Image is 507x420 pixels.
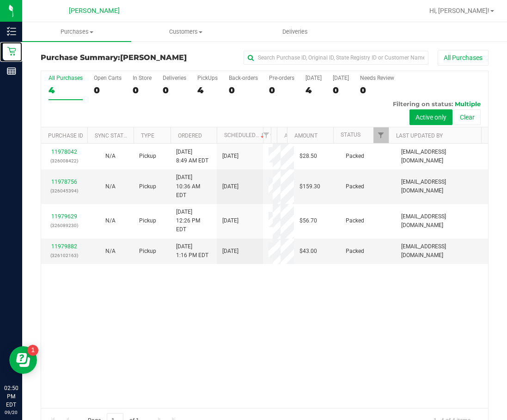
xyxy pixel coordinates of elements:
button: Clear [454,109,481,125]
div: [DATE] [305,75,322,81]
a: Deliveries [240,22,349,42]
span: [EMAIL_ADDRESS][DOMAIN_NAME] [401,212,483,230]
div: 4 [197,85,218,96]
span: [PERSON_NAME] [69,7,120,15]
button: All Purchases [438,50,489,66]
th: Address [277,127,287,144]
a: Purchase ID [48,132,83,139]
span: $56.70 [299,216,317,225]
span: $159.30 [299,182,320,191]
span: [EMAIL_ADDRESS][DOMAIN_NAME] [401,242,483,260]
span: Not Applicable [105,248,116,254]
inline-svg: Inventory [7,27,16,36]
div: 0 [269,85,294,96]
iframe: Resource center unread badge [27,345,38,356]
div: 4 [305,85,322,96]
span: Multiple [455,100,481,108]
div: 0 [333,85,349,96]
span: Customers [132,28,240,36]
div: Back-orders [229,75,258,81]
div: 0 [360,85,394,96]
span: Not Applicable [105,153,116,159]
div: Pre-orders [269,75,294,81]
a: Filter [373,127,389,143]
a: Scheduled [224,132,266,138]
a: 11979882 [51,243,77,250]
a: Sync Status [95,132,130,139]
span: [DATE] [222,182,238,191]
span: Not Applicable [105,217,116,224]
button: N/A [105,216,116,225]
a: Customers [131,22,240,42]
span: [DATE] [222,216,238,225]
span: [DATE] 1:16 PM EDT [176,242,208,260]
button: N/A [105,247,116,256]
span: [EMAIL_ADDRESS][DOMAIN_NAME] [401,148,483,165]
input: Search Purchase ID, Original ID, State Registry ID or Customer Name... [244,51,428,65]
p: (326045394) [47,186,82,195]
span: [DATE] [222,247,238,256]
button: N/A [105,152,116,161]
div: [DATE] [333,75,349,81]
div: 4 [49,85,83,96]
span: Purchases [22,28,131,36]
a: Type [141,132,154,139]
span: Not Applicable [105,183,116,190]
span: Hi, [PERSON_NAME]! [429,7,489,14]
span: [DATE] 12:26 PM EDT [176,208,211,234]
span: Filtering on status: [393,100,453,108]
inline-svg: Reports [7,66,16,76]
a: Ordered [178,132,202,139]
div: 0 [94,85,122,96]
span: Pickup [139,182,156,191]
span: Packed [346,247,364,256]
span: Packed [346,216,364,225]
a: Filter [258,127,274,143]
button: Active only [409,109,452,125]
span: [PERSON_NAME] [120,53,187,62]
a: Amount [294,132,318,139]
span: [DATE] 8:49 AM EDT [176,148,208,165]
div: 0 [133,85,152,96]
div: 0 [163,85,186,96]
span: Packed [346,152,364,161]
span: Deliveries [270,28,320,36]
div: Deliveries [163,75,186,81]
button: N/A [105,182,116,191]
div: PickUps [197,75,218,81]
span: Pickup [139,247,156,256]
a: Purchases [22,22,131,42]
span: Pickup [139,216,156,225]
p: (326089230) [47,221,82,230]
span: Packed [346,182,364,191]
span: $28.50 [299,152,317,161]
span: [EMAIL_ADDRESS][DOMAIN_NAME] [401,178,483,195]
iframe: Resource center [9,346,37,374]
div: Open Carts [94,75,122,81]
span: $43.00 [299,247,317,256]
div: All Purchases [49,75,83,81]
span: Pickup [139,152,156,161]
div: Needs Review [360,75,394,81]
p: (326008422) [47,156,82,165]
inline-svg: Retail [7,47,16,56]
a: 11978042 [51,149,77,155]
p: (326102163) [47,251,82,260]
div: 0 [229,85,258,96]
span: [DATE] [222,152,238,161]
p: 02:50 PM EDT [4,384,18,409]
a: 11978756 [51,179,77,185]
a: Last Updated By [396,132,443,139]
a: Status [341,132,360,138]
a: 11979629 [51,213,77,220]
h3: Purchase Summary: [41,54,190,62]
span: [DATE] 10:36 AM EDT [176,173,211,200]
p: 09/20 [4,409,18,416]
div: In Store [133,75,152,81]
